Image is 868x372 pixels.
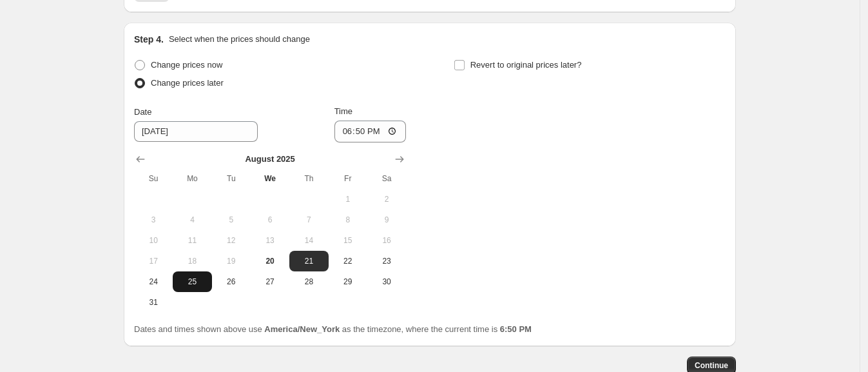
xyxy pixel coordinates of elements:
button: Today Wednesday August 20 2025 [251,251,289,271]
span: Revert to original prices later? [470,60,582,70]
button: Show next month, September 2025 [391,150,409,168]
span: 15 [334,235,362,246]
button: Sunday August 31 2025 [134,292,173,313]
button: Saturday August 2 2025 [367,189,406,210]
button: Monday August 4 2025 [173,210,211,230]
span: Date [134,107,151,117]
button: Sunday August 10 2025 [134,230,173,251]
th: Sunday [134,168,173,189]
button: Monday August 11 2025 [173,230,211,251]
button: Thursday August 21 2025 [289,251,328,271]
span: 1 [334,194,362,204]
span: Mo [178,173,206,184]
span: Th [294,173,323,184]
b: America/New_York [264,324,340,334]
button: Monday August 25 2025 [173,271,211,292]
span: 31 [139,297,168,308]
button: Sunday August 17 2025 [134,251,173,271]
span: 6 [256,215,284,225]
button: Tuesday August 19 2025 [212,251,251,271]
button: Saturday August 23 2025 [367,251,406,271]
th: Saturday [367,168,406,189]
span: Change prices now [151,60,222,70]
button: Thursday August 7 2025 [289,210,328,230]
span: 5 [217,215,246,225]
span: 3 [139,215,168,225]
button: Friday August 15 2025 [329,230,367,251]
input: 8/20/2025 [134,121,258,142]
button: Tuesday August 12 2025 [212,230,251,251]
span: 28 [294,277,323,287]
span: 13 [256,235,284,246]
button: Wednesday August 27 2025 [251,271,289,292]
span: 26 [217,277,246,287]
span: 2 [372,194,401,204]
b: 6:50 PM [500,324,532,334]
span: 22 [334,256,362,266]
span: 10 [139,235,168,246]
th: Tuesday [212,168,251,189]
button: Wednesday August 6 2025 [251,210,289,230]
span: Time [334,106,352,116]
span: Tu [217,173,246,184]
span: Dates and times shown above use as the timezone, where the current time is [134,324,532,334]
th: Thursday [289,168,328,189]
button: Friday August 1 2025 [329,189,367,210]
span: We [256,173,284,184]
span: 21 [294,256,323,266]
span: 9 [372,215,401,225]
span: 25 [178,277,206,287]
button: Sunday August 3 2025 [134,210,173,230]
span: 8 [334,215,362,225]
button: Saturday August 30 2025 [367,271,406,292]
th: Friday [329,168,367,189]
span: 12 [217,235,246,246]
span: Change prices later [151,78,224,88]
button: Sunday August 24 2025 [134,271,173,292]
span: Fr [334,173,362,184]
button: Tuesday August 5 2025 [212,210,251,230]
button: Show previous month, July 2025 [131,150,149,168]
span: 30 [372,277,401,287]
th: Wednesday [251,168,289,189]
span: Continue [695,360,728,371]
span: Su [139,173,168,184]
input: 12:00 [334,121,407,142]
p: Select when the prices should change [169,33,310,46]
span: 4 [178,215,206,225]
button: Thursday August 28 2025 [289,271,328,292]
span: 20 [256,256,284,266]
span: 7 [294,215,323,225]
button: Friday August 8 2025 [329,210,367,230]
button: Saturday August 9 2025 [367,210,406,230]
span: 27 [256,277,284,287]
button: Wednesday August 13 2025 [251,230,289,251]
h2: Step 4. [134,33,164,46]
button: Tuesday August 26 2025 [212,271,251,292]
button: Friday August 22 2025 [329,251,367,271]
span: 14 [294,235,323,246]
button: Thursday August 14 2025 [289,230,328,251]
span: Sa [372,173,401,184]
span: 29 [334,277,362,287]
span: 23 [372,256,401,266]
span: 17 [139,256,168,266]
span: 24 [139,277,168,287]
span: 16 [372,235,401,246]
span: 19 [217,256,246,266]
span: 18 [178,256,206,266]
button: Friday August 29 2025 [329,271,367,292]
button: Monday August 18 2025 [173,251,211,271]
button: Saturday August 16 2025 [367,230,406,251]
span: 11 [178,235,206,246]
th: Monday [173,168,211,189]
